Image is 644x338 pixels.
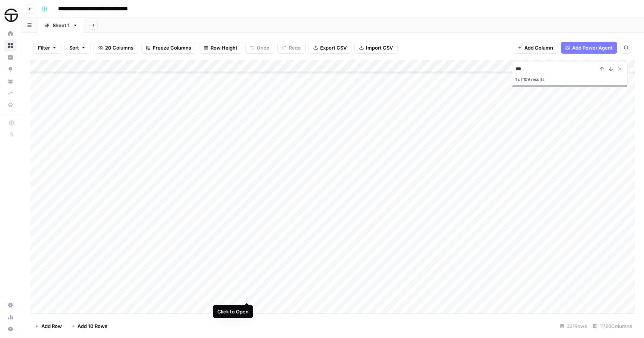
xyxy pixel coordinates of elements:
[211,44,237,51] span: Row Height
[4,28,16,40] a: Home
[557,320,590,332] div: 321 Rows
[615,64,624,73] button: Close Search
[33,42,61,54] button: Filter
[78,322,107,330] span: Add 10 Rows
[309,42,351,54] button: Export CSV
[4,51,16,63] a: Insights
[572,44,613,51] span: Add Power Agent
[524,44,553,51] span: Add Column
[4,87,16,99] a: Syncs
[606,64,615,73] button: Next Result
[277,42,306,54] button: Redo
[69,44,79,51] span: Sort
[38,44,50,51] span: Filter
[94,42,138,54] button: 20 Columns
[4,323,16,335] button: Help + Support
[30,320,66,332] button: Add Row
[4,9,18,22] img: SimpleTire Logo
[245,42,274,54] button: Undo
[153,44,191,51] span: Freeze Columns
[4,6,16,25] button: Workspace: SimpleTire
[66,320,112,332] button: Add 10 Rows
[4,99,16,111] a: Data Library
[4,75,16,87] a: Your Data
[561,42,617,54] button: Add Power Agent
[105,44,133,51] span: 20 Columns
[217,308,249,315] div: Click to Open
[320,44,347,51] span: Export CSV
[257,44,269,51] span: Undo
[4,40,16,51] a: Browse
[41,322,62,330] span: Add Row
[38,18,84,33] a: Sheet 1
[4,299,16,311] a: Settings
[289,44,301,51] span: Redo
[590,320,635,332] div: 11/20 Columns
[53,22,70,29] div: Sheet 1
[4,63,16,75] a: Opportunities
[597,64,606,73] button: Previous Result
[366,44,393,51] span: Import CSV
[354,42,398,54] button: Import CSV
[4,311,16,323] a: Usage
[515,75,624,84] div: 1 of 109 results
[199,42,242,54] button: Row Height
[513,42,558,54] button: Add Column
[64,42,91,54] button: Sort
[141,42,196,54] button: Freeze Columns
